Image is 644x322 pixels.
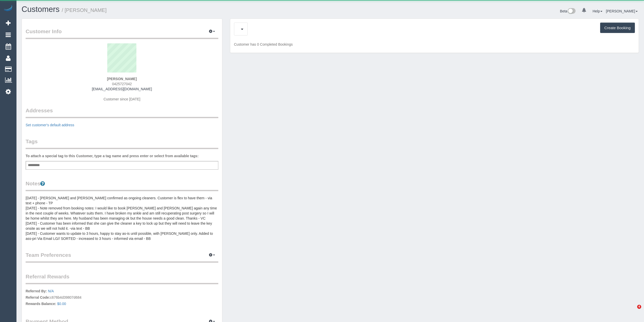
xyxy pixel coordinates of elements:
a: [EMAIL_ADDRESS][DOMAIN_NAME] [92,87,152,91]
legend: Tags [26,138,218,149]
span: 0425727042 [112,82,132,86]
img: Automaid Logo [3,5,13,12]
span: Customer since [DATE] [103,97,140,101]
a: Beta [560,9,576,13]
pre: [DATE] - [PERSON_NAME] and [PERSON_NAME] confirmed as ongoing cleaners. Customer is flex to have ... [26,195,218,241]
iframe: Intercom live chat [627,305,639,317]
span: 4 [637,305,641,309]
p: Customer has 0 Completed Bookings [234,42,635,47]
button: Create Booking [600,23,635,33]
a: $0.00 [57,302,66,306]
a: [PERSON_NAME] [606,9,638,13]
label: Referred By: [26,289,47,294]
a: Set customer's default address [26,123,74,127]
legend: Notes [26,180,218,191]
img: New interface [567,8,576,15]
legend: Referral Rewards [26,273,218,284]
label: To attach a special tag to this Customer, type a tag name and press enter or select from availabl... [26,153,199,158]
a: N/A [48,289,54,293]
a: Customers [22,5,60,14]
small: / [PERSON_NAME] [62,7,107,13]
label: Rewards Balance: [26,301,56,306]
legend: Customer Info [26,28,218,39]
a: Help [593,9,602,13]
label: Referral Code: [26,295,50,300]
legend: Team Preferences [26,251,218,263]
p: c676b4d39807d684 [26,289,218,308]
strong: [PERSON_NAME] [107,77,137,81]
